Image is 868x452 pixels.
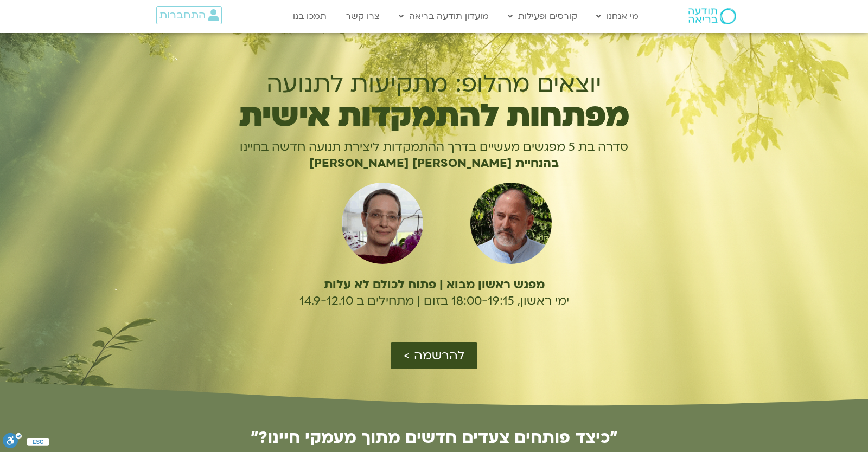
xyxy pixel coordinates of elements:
[688,8,736,24] img: תודעה בריאה
[299,293,569,309] span: ימי ראשון, 18:00-19:15 בזום | מתחילים ב 14.9-12.10
[404,348,464,363] span: להרשמה >
[502,6,583,27] a: קורסים ופעילות
[159,9,206,21] span: התחברות
[391,342,477,369] a: להרשמה >
[309,155,559,171] b: בהנחיית [PERSON_NAME] [PERSON_NAME]
[199,104,669,128] h1: מפתחות להתמקדות אישית
[199,139,669,155] p: סדרה בת 5 מפגשים מעשיים בדרך ההתמקדות ליצירת תנועה חדשה בחיינו
[591,6,644,27] a: מי אנחנו
[156,6,222,24] a: התחברות
[393,6,494,27] a: מועדון תודעה בריאה
[199,70,669,98] h1: יוצאים מהלופ: מתקיעות לתנועה
[324,276,545,293] b: מפגש ראשון מבוא | פתוח לכולם לא עלות
[340,6,385,27] a: צרו קשר
[288,6,332,27] a: תמכו בנו
[136,429,732,446] h2: ״כיצד פותחים צעדים חדשים מתוך מעמקי חיינו?״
